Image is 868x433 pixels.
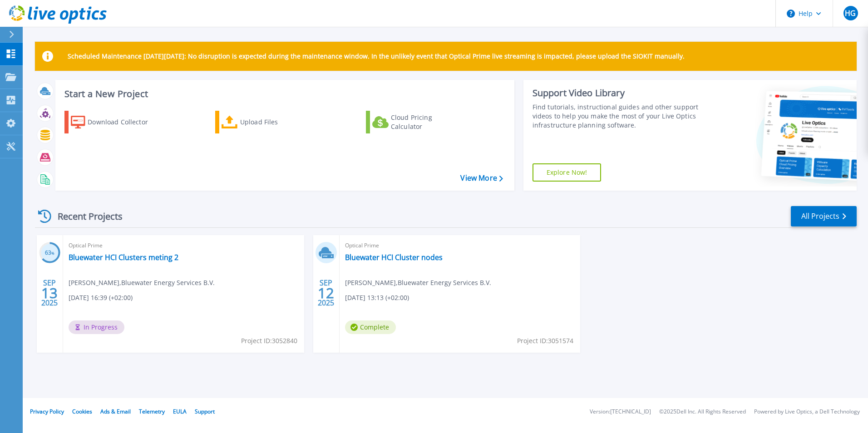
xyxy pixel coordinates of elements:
[72,408,92,415] a: Cookies
[69,320,124,334] span: In Progress
[69,293,133,303] span: [DATE] 16:39 (+02:00)
[41,276,58,310] div: SEP 2025
[88,113,160,131] div: Download Collector
[345,241,575,251] span: Optical Prime
[69,278,215,288] span: [PERSON_NAME] , Bluewater Energy Services B.V.
[173,408,187,415] a: EULA
[345,320,396,334] span: Complete
[69,253,178,262] a: Bluewater HCI Clusters meting 2
[791,206,857,226] a: All Projects
[533,87,702,99] div: Support Video Library
[240,113,313,131] div: Upload Files
[366,111,467,133] a: Cloud Pricing Calculator
[845,10,856,17] span: HG
[318,289,334,297] span: 12
[35,205,135,227] div: Recent Projects
[533,163,602,182] a: Explore Now!
[51,251,54,256] span: %
[195,408,215,415] a: Support
[68,53,685,60] p: Scheduled Maintenance [DATE][DATE]: No disruption is expected during the maintenance window. In t...
[317,276,335,310] div: SEP 2025
[345,278,491,288] span: [PERSON_NAME] , Bluewater Energy Services B.V.
[39,248,60,258] h3: 63
[517,336,573,346] span: Project ID: 3051574
[100,408,131,415] a: Ads & Email
[139,408,165,415] a: Telemetry
[215,111,316,133] a: Upload Files
[64,111,166,133] a: Download Collector
[64,89,503,99] h3: Start a New Project
[659,409,746,415] li: © 2025 Dell Inc. All Rights Reserved
[241,336,297,346] span: Project ID: 3052840
[30,408,64,415] a: Privacy Policy
[345,293,409,303] span: [DATE] 13:13 (+02:00)
[460,174,503,182] a: View More
[533,103,702,130] div: Find tutorials, instructional guides and other support videos to help you make the most of your L...
[590,409,651,415] li: Version: [TECHNICAL_ID]
[754,409,860,415] li: Powered by Live Optics, a Dell Technology
[345,253,443,262] a: Bluewater HCI Cluster nodes
[41,289,58,297] span: 13
[69,241,299,251] span: Optical Prime
[391,113,464,131] div: Cloud Pricing Calculator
